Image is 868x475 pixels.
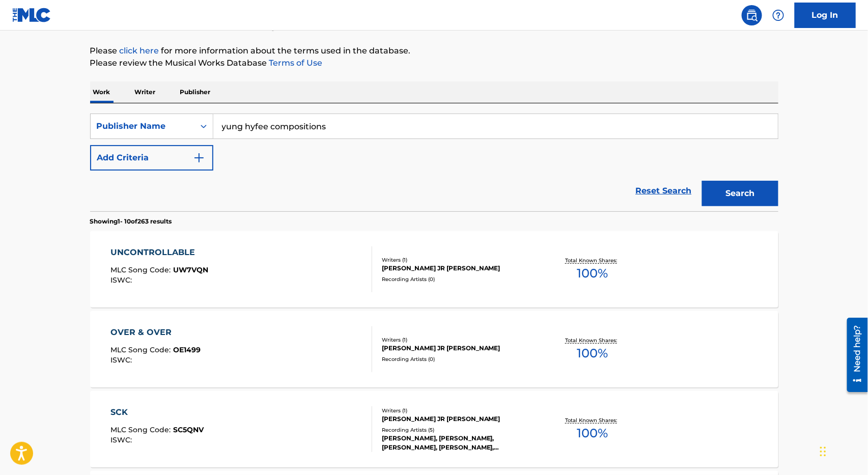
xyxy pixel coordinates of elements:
div: Recording Artists ( 0 ) [382,275,536,283]
span: 100 % [577,264,608,283]
p: Publisher [177,81,214,103]
p: Showing 1 - 10 of 263 results [90,217,172,226]
p: Total Known Shares: [566,416,620,424]
div: [PERSON_NAME] JR [PERSON_NAME] [382,414,536,424]
a: Terms of Use [267,58,323,68]
a: UNCONTROLLABLEMLC Song Code:UW7VQNISWC:Writers (1)[PERSON_NAME] JR [PERSON_NAME]Recording Artists... [90,231,778,308]
span: 100 % [577,424,608,442]
div: [PERSON_NAME] JR [PERSON_NAME] [382,264,536,273]
img: search [746,9,758,21]
span: ISWC : [110,435,134,444]
div: OVER & OVER [110,326,201,339]
div: [PERSON_NAME] JR [PERSON_NAME] [382,344,536,353]
p: Total Known Shares: [566,337,620,344]
a: OVER & OVERMLC Song Code:OE1499ISWC:Writers (1)[PERSON_NAME] JR [PERSON_NAME]Recording Artists (0... [90,311,778,387]
a: Log In [795,3,856,28]
div: Help [768,5,789,25]
div: Publisher Name [97,120,188,132]
span: 100 % [577,344,608,362]
div: SCK [110,406,204,418]
a: click here [120,46,159,55]
a: Public Search [742,5,762,25]
div: Writers ( 1 ) [382,256,536,264]
iframe: Resource Center [839,314,868,396]
span: MLC Song Code : [110,265,173,274]
span: ISWC : [110,355,134,365]
div: UNCONTROLLABLE [110,246,208,259]
span: MLC Song Code : [110,425,173,434]
p: Please review the Musical Works Database [90,57,778,69]
span: OE1499 [173,345,201,354]
p: Work [90,81,114,103]
span: MLC Song Code : [110,345,173,354]
iframe: Chat Widget [817,426,868,475]
a: Reset Search [631,180,697,202]
div: Drag [820,436,826,467]
div: [PERSON_NAME], [PERSON_NAME], [PERSON_NAME], [PERSON_NAME], [PERSON_NAME] [382,434,536,452]
button: Add Criteria [90,145,213,171]
form: Search Form [90,114,778,211]
img: MLC Logo [12,8,51,22]
span: SC5QNV [173,425,204,434]
div: Writers ( 1 ) [382,407,536,414]
p: Total Known Shares: [566,257,620,264]
p: Writer [132,81,159,103]
div: Recording Artists ( 5 ) [382,426,536,434]
p: Please for more information about the terms used in the database. [90,45,778,57]
span: ISWC : [110,275,134,285]
button: Search [702,181,778,206]
img: help [772,9,785,21]
div: Recording Artists ( 0 ) [382,355,536,363]
a: SCKMLC Song Code:SC5QNVISWC:Writers (1)[PERSON_NAME] JR [PERSON_NAME]Recording Artists (5)[PERSON... [90,391,778,467]
div: Writers ( 1 ) [382,336,536,344]
span: UW7VQN [173,265,208,274]
img: 9d2ae6d4665cec9f34b9.svg [193,152,205,164]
